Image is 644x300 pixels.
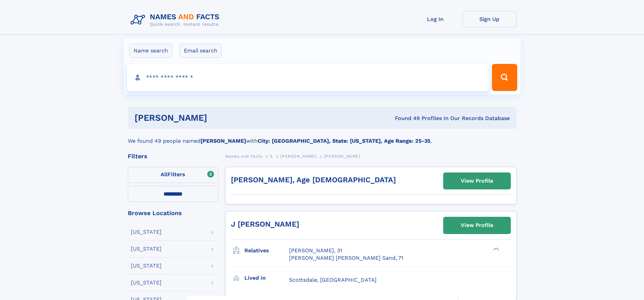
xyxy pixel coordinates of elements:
[280,152,316,160] a: [PERSON_NAME]
[408,11,462,27] a: Log In
[135,114,301,122] h1: [PERSON_NAME]
[180,44,222,58] label: Email search
[289,277,377,283] span: Scottsdale, [GEOGRAPHIC_DATA]
[270,154,273,159] span: S
[131,263,162,269] div: [US_STATE]
[289,247,342,254] a: [PERSON_NAME], 31
[461,173,493,189] div: View Profile
[128,210,218,216] div: Browse Locations
[301,115,510,122] div: Found 49 Profiles In Our Records Database
[225,152,262,160] a: Names and Facts
[128,167,218,183] label: Filters
[244,245,289,256] h3: Relatives
[289,254,403,262] a: [PERSON_NAME] [PERSON_NAME] Sand, 71
[461,217,493,233] div: View Profile
[131,280,162,285] div: [US_STATE]
[128,129,517,145] div: We found 49 people named with .
[131,229,162,235] div: [US_STATE]
[128,11,225,29] img: Logo Names and Facts
[200,138,246,144] b: [PERSON_NAME]
[492,247,500,251] div: ❯
[244,272,289,284] h3: Lived in
[131,246,162,252] div: [US_STATE]
[129,44,172,58] label: Name search
[462,11,517,27] a: Sign Up
[324,154,360,159] span: [PERSON_NAME]
[492,64,517,91] button: Search Button
[280,154,316,159] span: [PERSON_NAME]
[231,176,396,184] a: [PERSON_NAME], Age [DEMOGRAPHIC_DATA]
[444,217,510,233] a: View Profile
[270,152,273,160] a: S
[161,171,168,178] span: All
[444,173,510,189] a: View Profile
[231,220,299,228] a: J [PERSON_NAME]
[258,138,430,144] b: City: [GEOGRAPHIC_DATA], State: [US_STATE], Age Range: 25-35
[128,153,218,159] div: Filters
[127,64,489,91] input: search input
